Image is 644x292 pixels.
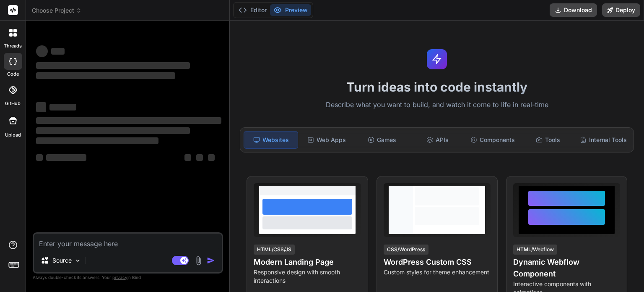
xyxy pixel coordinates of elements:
[36,72,175,79] span: ‌
[36,102,46,112] span: ‌
[576,131,630,149] div: Internal Tools
[5,132,21,139] label: Upload
[208,154,215,161] span: ‌
[254,245,295,255] div: HTML/CSS/JS
[4,42,22,50] label: threads
[112,275,127,280] span: privacy
[36,117,221,124] span: ‌
[36,45,48,57] span: ‌
[355,131,409,149] div: Games
[194,256,203,266] img: attachment
[602,3,640,17] button: Deploy
[36,137,158,144] span: ‌
[521,131,575,149] div: Tools
[49,104,76,110] span: ‌
[513,245,557,255] div: HTML/Webflow
[235,79,639,95] h1: Turn ideas into code instantly
[513,256,620,280] h4: Dynamic Webflow Component
[184,154,191,161] span: ‌
[207,256,215,265] img: icon
[32,6,82,15] span: Choose Project
[33,274,223,281] p: Always double-check its answers. Your in Bind
[550,3,597,17] button: Download
[384,256,491,268] h4: WordPress Custom CSS
[5,100,21,107] label: GitHub
[46,154,86,161] span: ‌
[36,154,43,161] span: ‌
[466,131,519,149] div: Components
[74,257,81,264] img: Pick Models
[254,256,361,268] h4: Modern Landing Page
[384,268,491,276] p: Custom styles for theme enhancement
[235,100,639,110] p: Describe what you want to build, and watch it come to life in real-time
[36,127,190,134] span: ‌
[7,71,19,78] label: code
[36,62,190,69] span: ‌
[300,131,353,149] div: Web Apps
[196,154,203,161] span: ‌
[52,256,72,265] p: Source
[254,268,361,285] p: Responsive design with smooth interactions
[235,4,270,16] button: Editor
[51,48,65,55] span: ‌
[410,131,464,149] div: APIs
[384,245,428,255] div: CSS/WordPress
[270,4,311,16] button: Preview
[244,131,298,149] div: Websites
